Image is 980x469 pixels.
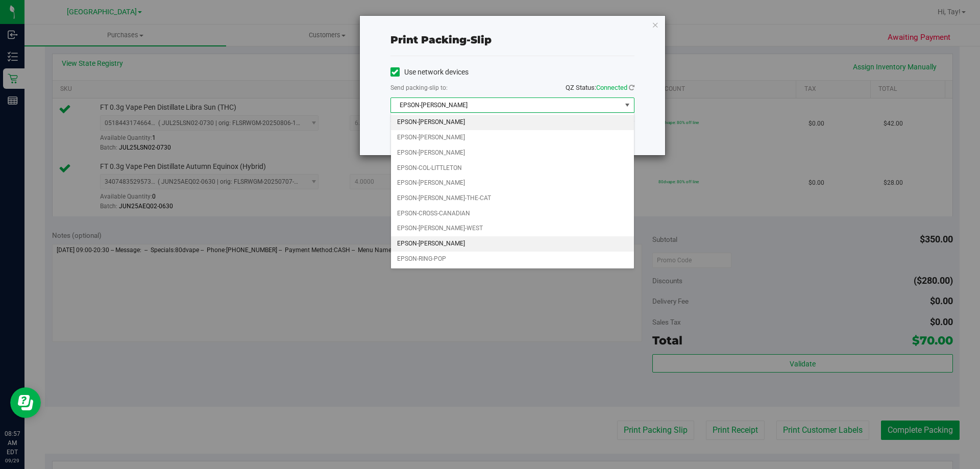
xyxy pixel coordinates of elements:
[391,115,634,130] li: EPSON-[PERSON_NAME]
[621,98,633,112] span: select
[390,83,448,92] label: Send packing-slip to:
[566,84,634,91] span: QZ Status:
[391,98,621,112] span: EPSON-[PERSON_NAME]
[391,191,634,206] li: EPSON-[PERSON_NAME]-THE-CAT
[391,221,634,236] li: EPSON-[PERSON_NAME]-WEST
[390,34,492,46] span: Print packing-slip
[596,84,627,91] span: Connected
[391,206,634,221] li: EPSON-CROSS-CANADIAN
[391,236,634,252] li: EPSON-[PERSON_NAME]
[391,161,634,176] li: EPSON-COL-LITTLETON
[10,387,41,418] iframe: Resource center
[391,176,634,191] li: EPSON-[PERSON_NAME]
[390,67,469,78] label: Use network devices
[391,145,634,161] li: EPSON-[PERSON_NAME]
[391,252,634,267] li: EPSON-RING-POP
[391,130,634,145] li: EPSON-[PERSON_NAME]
